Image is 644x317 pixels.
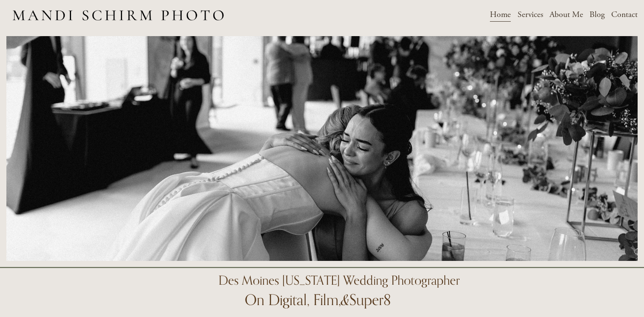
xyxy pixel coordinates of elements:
[518,8,543,21] span: Services
[611,7,638,22] a: Contact
[341,288,349,312] em: &
[518,7,543,22] a: folder dropdown
[550,7,583,22] a: About Me
[6,36,638,261] img: K&D-269.jpg
[245,292,391,308] h1: On Digital, Film, Super8
[218,274,460,287] h1: Des Moines [US_STATE] Wedding Photographer
[590,7,605,22] a: Blog
[6,1,230,29] img: Des Moines Wedding Photographer - Mandi Schirm Photo
[490,7,511,22] a: Home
